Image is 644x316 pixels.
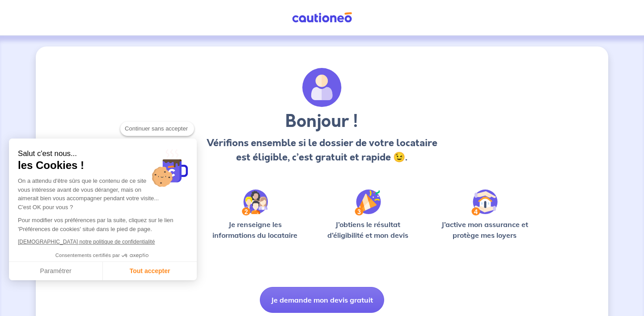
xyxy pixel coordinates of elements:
[18,149,188,159] small: Salut c'est nous...
[51,250,155,261] button: Consentements certifiés par
[242,190,268,215] img: /static/c0a346edaed446bb123850d2d04ad552/Step-2.svg
[204,111,440,132] h3: Bonjour !
[125,124,190,133] span: Continuer sans accepter
[55,253,120,258] span: Consentements certifiés par
[18,177,188,211] div: On a attendu d'être sûrs que le contenu de ce site vous intéresse avant de vous déranger, mais on...
[18,239,155,245] a: [DEMOGRAPHIC_DATA] notre politique de confidentialité
[302,68,342,107] img: archivate
[260,287,384,313] button: Je demande mon devis gratuit
[355,190,381,215] img: /static/f3e743aab9439237c3e2196e4328bba9/Step-3.svg
[288,12,356,23] img: Cautioneo
[204,136,440,164] p: Vérifions ensemble si le dossier de votre locataire est éligible, c’est gratuit et rapide 😉.
[103,262,197,281] button: Tout accepter
[207,219,303,240] p: Je renseigne les informations du locataire
[9,262,103,281] button: Paramétrer
[122,242,148,269] svg: Axeptio
[120,122,194,136] button: Continuer sans accepter
[471,190,498,215] img: /static/bfff1cf634d835d9112899e6a3df1a5d/Step-4.svg
[432,219,537,240] p: J’active mon assurance et protège mes loyers
[18,216,188,233] p: Pour modifier vos préférences par la suite, cliquez sur le lien 'Préférences de cookies' situé da...
[318,219,419,240] p: J’obtiens le résultat d’éligibilité et mon devis
[18,159,188,172] span: les Cookies !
